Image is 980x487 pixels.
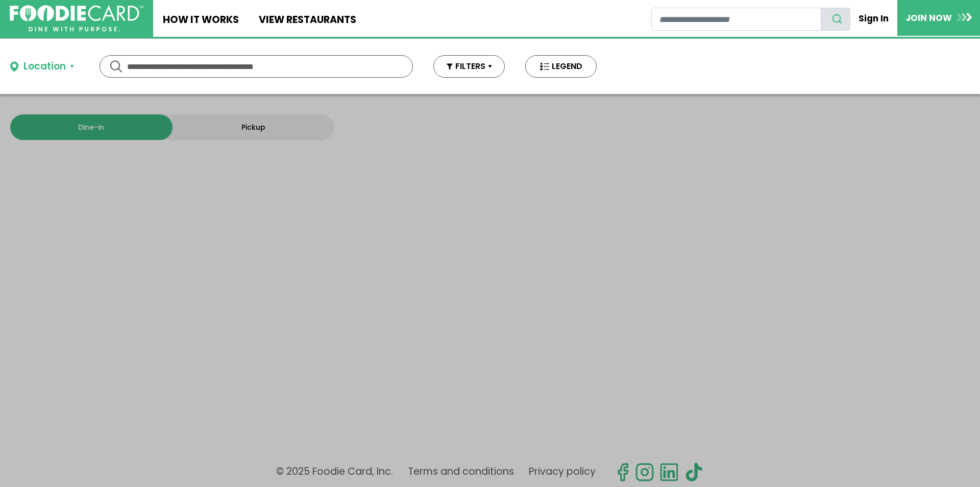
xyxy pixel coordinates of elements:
button: FILTERS [433,55,505,78]
input: restaurant search [651,8,821,31]
button: Location [10,59,74,74]
div: Location [23,59,66,74]
a: Sign In [850,7,897,30]
button: search [821,8,850,31]
button: LEGEND [525,55,597,78]
img: FoodieCard; Eat, Drink, Save, Donate [10,5,143,32]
